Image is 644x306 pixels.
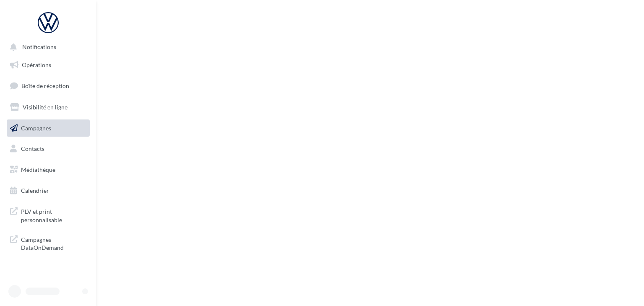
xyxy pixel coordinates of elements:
[22,61,51,68] span: Opérations
[5,77,91,95] a: Boîte de réception
[5,161,91,179] a: Médiathèque
[5,202,91,227] a: PLV et print personnalisable
[21,82,69,89] span: Boîte de réception
[21,166,55,173] span: Médiathèque
[23,104,68,111] span: Visibilité en ligne
[21,234,86,252] span: Campagnes DataOnDemand
[5,56,91,74] a: Opérations
[21,206,86,224] span: PLV et print personnalisable
[22,44,56,51] span: Notifications
[21,145,44,152] span: Contacts
[5,182,91,200] a: Calendrier
[21,124,51,131] span: Campagnes
[21,187,49,194] span: Calendrier
[5,140,91,158] a: Contacts
[5,231,91,255] a: Campagnes DataOnDemand
[5,99,91,116] a: Visibilité en ligne
[5,119,91,137] a: Campagnes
